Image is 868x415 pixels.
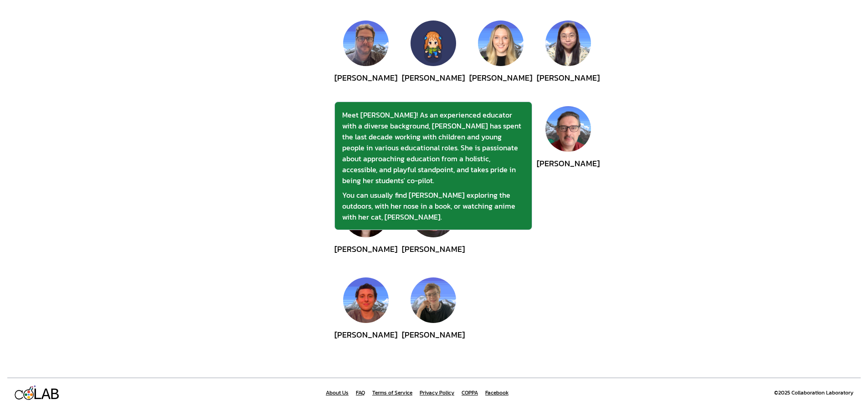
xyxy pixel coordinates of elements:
[26,15,45,22] div: v 4.0.25
[411,277,456,356] button: Keegan[PERSON_NAME]
[411,277,456,323] img: Keegan
[326,389,349,396] a: About Us
[478,20,524,66] img: Natalie Pavlish
[545,20,591,99] button: Mia Chen[PERSON_NAME]
[402,243,465,270] div: [PERSON_NAME]
[343,277,389,356] button: Hudson[PERSON_NAME]
[334,328,397,356] div: [PERSON_NAME]
[343,277,389,323] img: Hudson
[51,385,60,405] div: B
[485,389,508,396] a: Facebook
[343,20,389,99] button: Eric Pilcher[PERSON_NAME]
[537,157,600,184] div: [PERSON_NAME]
[15,385,60,400] a: LAB
[101,54,154,60] div: Keywords by Traffic
[411,20,456,66] img: Finn Blackmore
[411,20,456,99] button: Finn Blackmore[PERSON_NAME]
[545,106,591,184] button: Jeff Naqvi[PERSON_NAME]
[462,389,478,396] a: COPPA
[402,72,465,99] div: [PERSON_NAME]
[25,53,32,60] img: tab_domain_overview_orange.svg
[41,385,51,405] div: A
[24,24,100,31] div: Domain: [DOMAIN_NAME]
[372,389,412,396] a: Terms of Service
[545,106,591,152] img: Jeff Naqvi
[342,109,524,186] div: Meet [PERSON_NAME]! As an experienced educator with a diverse background, [PERSON_NAME] has spent...
[411,192,456,270] button: James Morrissey[PERSON_NAME]
[334,243,397,270] div: [PERSON_NAME]
[342,190,524,222] div: You can usually find [PERSON_NAME] exploring the outdoors, with her nose in a book, or watching a...
[334,72,397,99] div: [PERSON_NAME]
[774,389,853,396] div: ©2025 Collaboration Laboratory
[15,24,22,31] img: website_grey.svg
[356,389,365,396] a: FAQ
[478,20,524,99] button: Natalie Pavlish[PERSON_NAME]
[343,20,389,66] img: Eric Pilcher
[15,15,22,22] img: logo_orange.svg
[33,385,42,405] div: L
[537,72,600,99] div: [PERSON_NAME]
[343,192,389,270] button: Hanae Assarikhi[PERSON_NAME]
[402,328,465,356] div: [PERSON_NAME]
[420,389,454,396] a: Privacy Policy
[469,72,532,99] div: [PERSON_NAME]
[91,53,98,60] img: tab_keywords_by_traffic_grey.svg
[35,54,82,60] div: Domain Overview
[545,20,591,66] img: Mia Chen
